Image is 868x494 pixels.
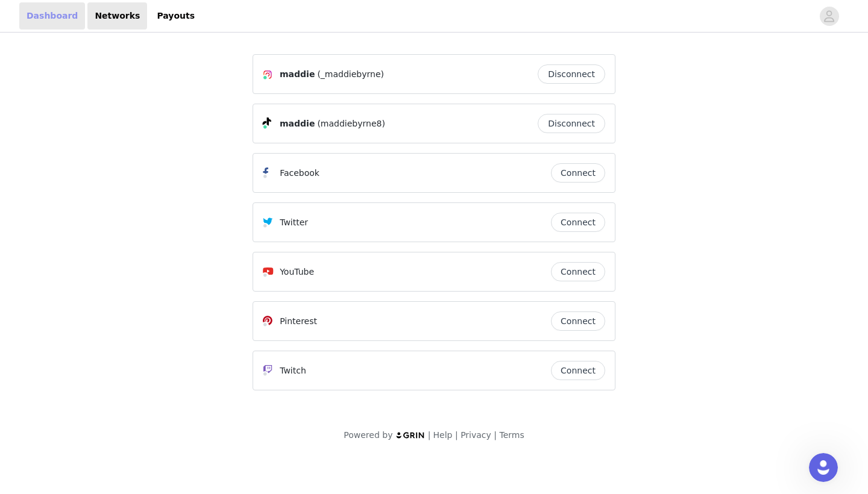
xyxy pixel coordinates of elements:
span: maddie [280,117,315,130]
button: Disconnect [538,114,605,133]
p: Twitch [280,364,306,377]
button: Connect [551,262,605,281]
button: Connect [551,213,605,232]
a: Privacy [461,430,491,440]
img: logo [395,431,426,439]
iframe: Intercom live chat [809,453,838,482]
span: | [494,430,497,440]
button: Disconnect [538,64,605,84]
button: Connect [551,163,605,183]
span: (maddiebyrne8) [317,117,385,130]
img: Instagram Icon [263,70,272,80]
p: Twitter [280,216,308,229]
span: | [455,430,458,440]
span: | [428,430,431,440]
p: Pinterest [280,315,317,328]
button: Connect [551,311,605,331]
p: YouTube [280,266,314,278]
span: Powered by [344,430,392,440]
p: Facebook [280,167,319,180]
a: Networks [87,2,147,30]
a: Help [433,430,453,440]
span: maddie [280,68,315,81]
div: avatar [823,7,835,26]
a: Terms [499,430,524,440]
a: Payouts [149,2,202,30]
button: Connect [551,361,605,380]
a: Dashboard [19,2,85,30]
span: (_maddiebyrne) [317,68,384,81]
